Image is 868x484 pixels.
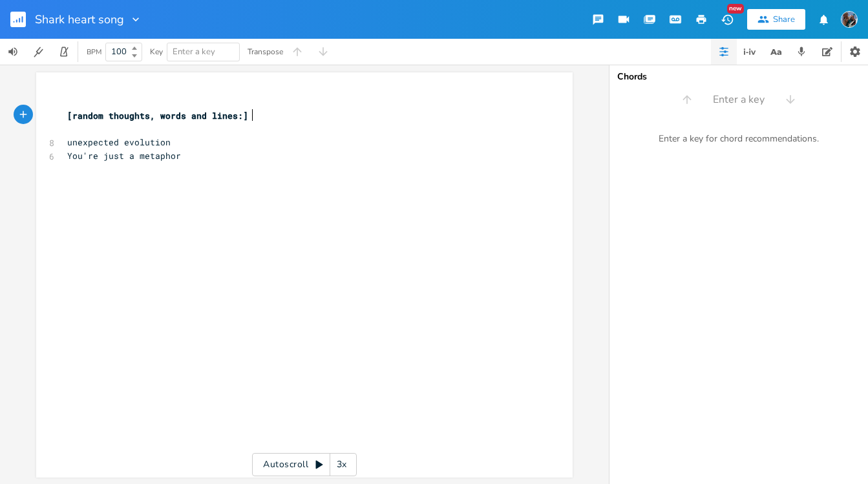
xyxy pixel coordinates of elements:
[330,453,354,476] div: 3x
[67,136,171,148] span: unexpected evolution
[727,4,744,14] div: New
[248,48,283,56] div: Transpose
[87,48,101,56] div: BPM
[609,125,868,153] div: Enter a key for chord recommendations.
[617,72,860,81] div: Chords
[713,92,765,107] span: Enter a key
[35,14,124,25] span: Shark heart song
[773,14,795,25] div: Share
[841,11,858,28] img: Teresa Chandler
[252,453,357,476] div: Autoscroll
[150,48,163,56] div: Key
[714,8,740,31] button: New
[747,9,805,30] button: Share
[67,110,248,121] span: [random thoughts, words and lines:]
[173,46,215,58] span: Enter a key
[67,150,181,162] span: You're just a metaphor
